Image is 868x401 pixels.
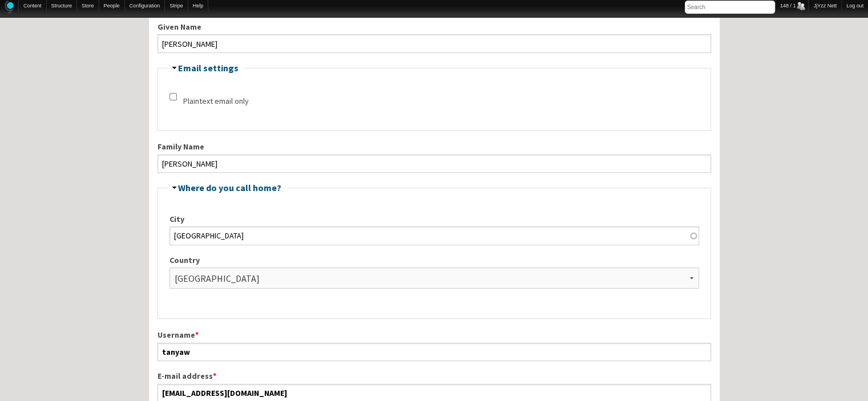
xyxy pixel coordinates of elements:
label: Country [169,254,699,266]
input: Spaces are allowed; punctuation is not allowed except for periods, hyphens, apostrophes, and unde... [158,343,711,361]
input: Check this option if you do not wish to receive email messages with graphics and styles. [169,93,177,100]
label: Username [158,329,711,341]
a: Where do you call home? [178,182,281,193]
span: This field is required. [195,330,199,340]
input: Search [685,1,775,14]
span: This field is required. [213,371,216,381]
label: E-mail address [158,370,711,382]
a: Email settings [178,62,239,74]
label: Family Name [158,141,711,153]
label: City [169,213,699,225]
label: Plaintext email only [183,95,249,107]
img: Home [5,1,14,14]
label: Given Name [158,21,711,33]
